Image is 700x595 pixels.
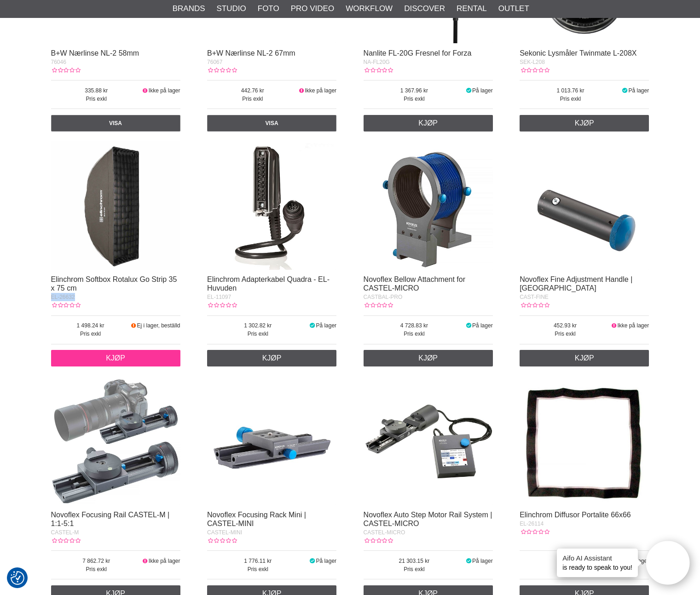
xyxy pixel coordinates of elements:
div: Kundevurdering: 0 [51,301,81,309]
a: Studio [217,3,246,15]
span: 76046 [51,59,66,65]
button: Samtykkepreferanser [11,570,24,586]
span: På lager [628,87,649,94]
span: NA-FL20G [364,59,390,65]
span: SEK-L208 [520,59,545,65]
a: Pro Video [291,3,334,15]
span: Pris exkl [51,95,142,103]
div: Kundevurdering: 0 [364,301,393,309]
a: Kjøp [51,350,180,366]
span: 21 303.15 [364,557,465,565]
i: Snart på lager [130,322,137,329]
a: Workflow [346,3,393,15]
img: Revisit consent button [11,571,24,585]
img: Novoflex Focusing Rack Mini | CASTEL-MINI [207,376,336,505]
a: B+W Nærlinse NL-2 67mm [207,49,295,57]
a: Novoflex Focusing Rail CASTEL-M | 1:1-5:1 [51,511,170,527]
a: Sekonic Lysmåler Twinmate L-208X [520,49,636,57]
span: Pris exkl [520,330,611,338]
a: Outlet [498,3,529,15]
a: Novoflex Bellow Attachment for CASTEL-MICRO [364,275,465,292]
span: 1 498.24 [51,321,130,330]
div: Kundevurdering: 0 [520,66,549,74]
span: På lager [472,558,493,564]
img: Novoflex Focusing Rail CASTEL-M | 1:1-5:1 [51,376,180,505]
a: Novoflex Fine Adjustment Handle | [GEOGRAPHIC_DATA] [520,275,632,292]
span: På lager [316,322,336,329]
a: Elinchrom Diffusor Portalite 66x66 [520,511,631,519]
span: Ikke på lager [149,558,180,564]
div: Kundevurdering: 0 [364,537,393,545]
i: På lager [465,558,472,564]
div: Kundevurdering: 0 [51,66,81,74]
span: Pris exkl [364,565,465,573]
span: På lager [316,558,336,564]
img: Elinchrom Adapterkabel Quadra - EL-Huvuden [207,141,336,270]
span: Pris exkl [520,565,621,573]
span: CASTEL-M [51,529,79,536]
span: Ej i lager, beställd [137,322,180,329]
span: På lager [472,322,493,329]
div: Kundevurdering: 0 [207,537,237,545]
i: På lager [309,558,316,564]
span: 610.70 [520,557,621,565]
span: Pris exkl [51,565,142,573]
span: 335.88 [51,86,142,95]
span: CASTEL-MINI [207,529,242,536]
a: Nanlite FL-20G Fresnel for Forza [364,49,472,57]
a: Elinchrom Softbox Rotalux Go Strip 35 x 75 cm [51,275,177,292]
a: B+W Nærlinse NL-2 58mm [51,49,139,57]
img: Novoflex Auto Step Motor Rail System | CASTEL-MICRO [364,376,493,505]
img: Novoflex Fine Adjustment Handle | CASTEL-Q [520,141,649,270]
a: Brands [173,3,205,15]
div: Kundevurdering: 0 [207,66,237,74]
span: 452.93 [520,321,611,330]
h4: Aifo AI Assistant [562,553,632,563]
div: Kundevurdering: 0 [364,66,393,74]
i: Ikke på lager [142,87,149,94]
i: Ikke på lager [142,558,149,564]
span: 1 013.76 [520,86,621,95]
span: Pris exkl [364,330,465,338]
a: Novoflex Auto Step Motor Rail System | CASTEL-MICRO [364,511,492,527]
span: EL-11097 [207,294,231,300]
a: Kjøp [364,350,493,366]
div: Kundevurdering: 0 [51,537,81,545]
a: Visa [51,115,180,132]
span: CAST-FINE [520,294,549,300]
span: 1 367.96 [364,86,465,95]
span: Pris exkl [207,565,309,573]
a: Kjøp [520,115,649,132]
span: Ikke på lager [149,87,180,94]
a: Discover [404,3,445,15]
span: CASTEL-MICRO [364,529,405,536]
i: På lager [465,87,472,94]
span: Pris exkl [207,95,298,103]
span: Pris exkl [364,95,465,103]
i: På lager [309,322,316,329]
span: EL-26632 [51,294,75,300]
i: Ikke på lager [611,322,618,329]
span: Ikke på lager [617,322,649,329]
a: Visa [207,115,336,132]
span: 76067 [207,59,222,65]
span: Pris exkl [520,95,621,103]
i: På lager [465,322,472,329]
span: 1 776.11 [207,557,309,565]
a: Novoflex Focusing Rack Mini | CASTEL-MINI [207,511,306,527]
span: 4 728.83 [364,321,465,330]
img: Novoflex Bellow Attachment for CASTEL-MICRO [364,141,493,270]
a: Foto [258,3,279,15]
a: Kjøp [520,350,649,366]
span: Pris exkl [207,330,309,338]
span: 442.76 [207,86,298,95]
span: Pris exkl [51,330,130,338]
span: EL-26114 [520,521,544,527]
div: Kundevurdering: 0 [207,301,237,309]
span: 7 862.72 [51,557,142,565]
span: På lager [472,87,493,94]
a: Kjøp [364,115,493,132]
div: is ready to speak to you! [557,549,638,577]
a: Rental [457,3,487,15]
div: Kundevurdering: 0 [520,301,549,309]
